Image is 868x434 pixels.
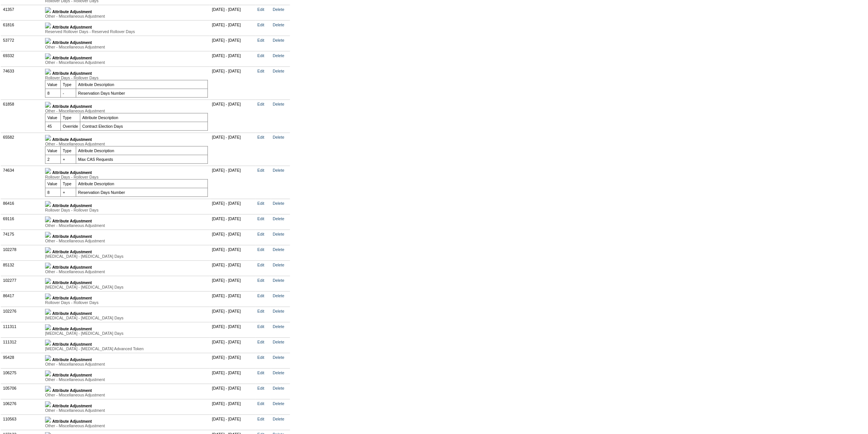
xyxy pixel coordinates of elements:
[273,309,284,313] a: Delete
[273,263,284,267] a: Delete
[273,38,284,42] a: Delete
[52,40,92,45] b: Attribute Adjustment
[210,67,255,100] td: [DATE] - [DATE]
[52,265,92,269] b: Attribute Adjustment
[257,355,264,360] a: Edit
[52,71,92,76] b: Attribute Adjustment
[257,168,264,172] a: Edit
[210,5,255,20] td: [DATE] - [DATE]
[210,36,255,51] td: [DATE] - [DATE]
[45,155,61,163] td: 2
[273,135,284,139] a: Delete
[257,53,264,58] a: Edit
[45,278,51,284] img: b_plus.gif
[273,216,284,221] a: Delete
[45,76,208,80] div: Rollover Days - Rollover Days
[45,370,51,377] img: b_plus.gif
[45,324,51,330] img: b_plus.gif
[45,122,61,130] td: 45
[45,7,51,13] img: b_plus.gif
[45,146,61,155] td: Value
[76,179,208,188] td: Attribute Description
[273,340,284,344] a: Delete
[52,280,92,285] b: Attribute Adjustment
[45,232,51,238] img: b_plus.gif
[45,362,208,366] div: Other - Miscellaneous Adjustment
[273,324,284,329] a: Delete
[257,232,264,236] a: Edit
[52,234,92,239] b: Attribute Adjustment
[76,146,208,155] td: Attribute Description
[1,214,43,230] td: 69116
[273,201,284,206] a: Delete
[257,201,264,206] a: Edit
[52,388,92,393] b: Attribute Adjustment
[1,133,43,166] td: 65582
[210,322,255,337] td: [DATE] - [DATE]
[257,38,264,42] a: Edit
[210,214,255,230] td: [DATE] - [DATE]
[1,100,43,133] td: 61858
[45,263,51,269] img: b_plus.gif
[45,254,208,259] div: [MEDICAL_DATA] - [MEDICAL_DATA] Days
[76,155,208,163] td: Max CAS Requests
[52,104,92,109] b: Attribute Adjustment
[45,340,51,346] img: b_plus.gif
[273,293,284,298] a: Delete
[45,168,51,174] img: b_minus.gif
[45,316,208,320] div: [MEDICAL_DATA] - [MEDICAL_DATA] Days
[210,368,255,384] td: [DATE] - [DATE]
[1,260,43,276] td: 85132
[257,247,264,252] a: Edit
[257,263,264,267] a: Edit
[45,216,51,222] img: b_plus.gif
[45,23,51,29] img: b_plus.gif
[45,300,208,305] div: Rollover Days - Rollover Days
[45,309,51,315] img: b_plus.gif
[273,247,284,252] a: Delete
[273,417,284,421] a: Delete
[45,401,51,407] img: b_plus.gif
[1,414,43,430] td: 110563
[45,285,208,289] div: [MEDICAL_DATA] - [MEDICAL_DATA] Days
[76,80,208,89] td: Attribute Description
[273,69,284,73] a: Delete
[273,386,284,390] a: Delete
[273,232,284,236] a: Delete
[61,146,76,155] td: Type
[45,60,208,65] div: Other - Miscellaneous Adjustment
[45,89,61,97] td: 8
[257,340,264,344] a: Edit
[257,135,264,139] a: Edit
[45,408,208,413] div: Other - Miscellaneous Adjustment
[257,401,264,406] a: Edit
[45,331,208,336] div: [MEDICAL_DATA] - [MEDICAL_DATA] Days
[210,291,255,307] td: [DATE] - [DATE]
[210,133,255,166] td: [DATE] - [DATE]
[76,188,208,197] td: Reservation Days Number
[45,135,51,141] img: b_minus.gif
[45,175,208,179] div: Rollover Days - Rollover Days
[52,404,92,408] b: Attribute Adjustment
[45,53,51,59] img: b_plus.gif
[76,89,208,97] td: Reservation Days Number
[52,357,92,362] b: Attribute Adjustment
[210,51,255,67] td: [DATE] - [DATE]
[210,353,255,368] td: [DATE] - [DATE]
[61,80,76,89] td: Type
[210,245,255,260] td: [DATE] - [DATE]
[45,38,51,44] img: b_plus.gif
[45,269,208,274] div: Other - Miscellaneous Adjustment
[1,384,43,399] td: 105706
[210,100,255,133] td: [DATE] - [DATE]
[52,419,92,423] b: Attribute Adjustment
[257,293,264,298] a: Edit
[45,113,61,122] td: Value
[52,137,92,142] b: Attribute Adjustment
[1,368,43,384] td: 106275
[61,179,76,188] td: Type
[257,417,264,421] a: Edit
[52,56,92,60] b: Attribute Adjustment
[52,250,92,254] b: Attribute Adjustment
[45,377,208,382] div: Other - Miscellaneous Adjustment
